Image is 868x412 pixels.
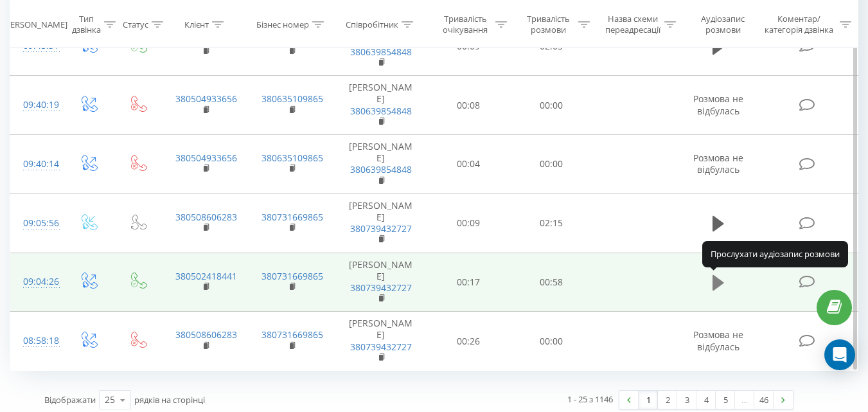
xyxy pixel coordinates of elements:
td: 00:58 [510,253,593,312]
a: 380739432727 [350,341,412,353]
a: 380504933656 [175,152,237,164]
td: 00:08 [427,76,510,135]
div: Тривалість очікування [439,13,492,35]
a: 4 [696,391,716,409]
div: … [735,391,754,409]
a: 46 [754,391,774,409]
a: 380504933656 [175,93,237,105]
span: Розмова не відбулась [693,152,743,175]
td: [PERSON_NAME] [335,135,427,194]
div: Статус [123,19,148,30]
td: 00:09 [427,193,510,253]
a: 380635109865 [261,152,323,164]
td: 02:15 [510,193,593,253]
td: 00:04 [427,135,510,194]
td: 00:00 [510,76,593,135]
div: Коментар/категорія дзвінка [761,13,837,35]
a: 380508606283 [175,211,237,223]
a: 380739432727 [350,282,412,294]
div: [PERSON_NAME] [3,19,67,30]
span: Відображати [44,394,96,406]
a: 380639854848 [350,105,412,117]
div: 08:58:18 [23,328,50,354]
a: 380639854848 [350,46,412,58]
div: 09:05:56 [23,211,50,236]
td: 00:26 [427,312,510,371]
a: 380635109865 [261,93,323,105]
a: 380731669865 [261,211,323,223]
div: Тривалість розмови [522,13,575,35]
td: [PERSON_NAME] [335,253,427,312]
div: Аудіозапис розмови [691,13,756,35]
div: 09:40:19 [23,93,50,118]
div: Прослухати аудіозапис розмови [702,241,848,267]
div: 09:40:14 [23,152,50,177]
div: 1 - 25 з 1146 [567,393,613,406]
div: 09:04:26 [23,269,50,294]
a: 380502418441 [175,270,237,282]
td: [PERSON_NAME] [335,76,427,135]
div: Бізнес номер [256,19,309,30]
div: 25 [105,393,115,406]
a: 3 [677,391,696,409]
td: 00:00 [510,312,593,371]
div: Назва схеми переадресації [605,13,661,35]
div: Open Intercom Messenger [824,339,855,370]
a: 380508606283 [175,328,237,341]
td: [PERSON_NAME] [335,193,427,253]
a: 380639854848 [350,163,412,175]
span: Розмова не відбулась [693,93,743,116]
td: 00:17 [427,253,510,312]
span: рядків на сторінці [134,394,205,406]
a: 380739432727 [350,222,412,235]
div: Клієнт [184,19,209,30]
a: 5 [716,391,735,409]
span: Розмова не відбулась [693,328,743,352]
div: Співробітник [346,19,398,30]
td: [PERSON_NAME] [335,312,427,371]
a: 380731669865 [261,328,323,341]
a: 380731669865 [261,270,323,282]
div: Тип дзвінка [72,13,101,35]
td: 00:00 [510,135,593,194]
a: 1 [639,391,658,409]
a: 2 [658,391,677,409]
